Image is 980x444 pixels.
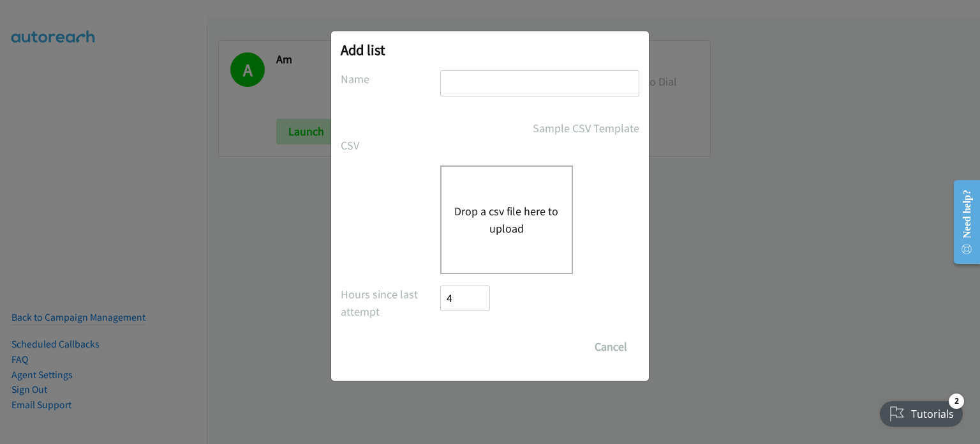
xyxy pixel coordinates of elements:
[533,119,639,137] a: Sample CSV Template
[341,286,440,320] label: Hours since last attempt
[872,388,970,434] iframe: Checklist
[341,70,440,88] label: Name
[341,41,639,59] h2: Add list
[944,171,980,273] iframe: Resource Center
[454,203,559,237] button: Drop a csv file here to upload
[583,334,639,360] button: Cancel
[341,137,440,154] label: CSV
